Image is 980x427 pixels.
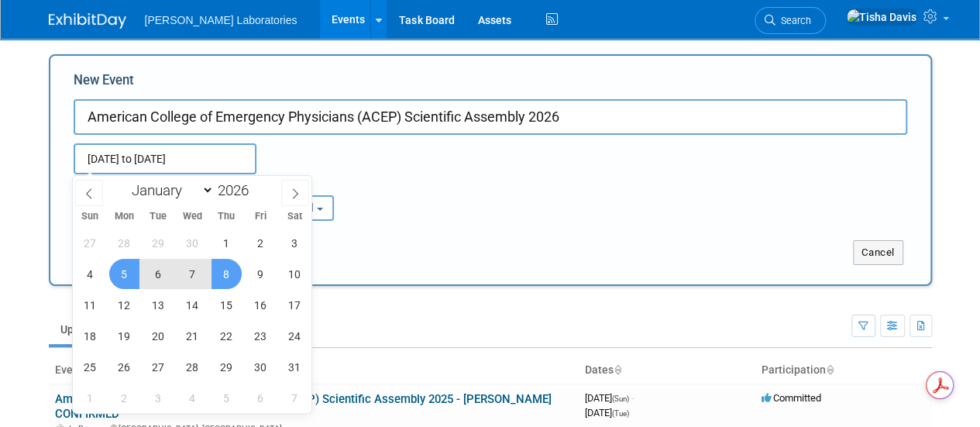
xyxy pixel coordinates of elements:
[246,321,276,351] span: October 23, 2026
[246,290,276,320] span: October 16, 2026
[211,259,242,289] span: October 8, 2026
[211,352,242,382] span: October 29, 2026
[826,363,834,376] a: Sort by Participation Type
[246,352,276,382] span: October 30, 2026
[177,259,208,289] span: October 7, 2026
[246,228,276,258] span: October 2, 2026
[280,352,310,382] span: October 31, 2026
[246,259,276,289] span: October 9, 2026
[75,321,105,351] span: October 18, 2026
[211,383,242,413] span: November 5, 2026
[631,392,634,404] span: -
[846,9,917,26] img: Tisha Davis
[74,99,907,135] input: Name of Trade Show / Conference
[75,290,105,320] span: October 11, 2026
[175,212,209,222] span: Wed
[280,383,310,413] span: November 7, 2026
[243,212,277,222] span: Fri
[280,228,310,258] span: October 3, 2026
[125,181,214,200] select: Month
[109,228,139,258] span: September 28, 2026
[211,321,242,351] span: October 22, 2026
[177,383,208,413] span: November 4, 2026
[177,352,208,382] span: October 28, 2026
[612,394,629,403] span: (Sun)
[75,228,105,258] span: September 27, 2026
[75,352,105,382] span: October 25, 2026
[585,392,634,404] span: [DATE]
[107,212,141,222] span: Mon
[74,143,256,174] input: Start Date - End Date
[614,363,621,376] a: Sort by Start Date
[143,383,174,413] span: November 3, 2026
[143,352,174,382] span: October 27, 2026
[280,259,310,289] span: October 10, 2026
[109,290,139,320] span: October 12, 2026
[75,383,105,413] span: November 1, 2026
[109,259,139,289] span: October 5, 2026
[775,15,811,26] span: Search
[280,321,310,351] span: October 24, 2026
[277,212,311,222] span: Sat
[49,13,126,29] img: ExhibitDay
[579,357,755,384] th: Dates
[143,321,174,351] span: October 20, 2026
[143,290,174,320] span: October 13, 2026
[177,290,208,320] span: October 14, 2026
[75,259,105,289] span: October 4, 2026
[612,409,629,418] span: (Tue)
[143,228,174,258] span: September 29, 2026
[141,212,175,222] span: Tue
[585,407,629,418] span: [DATE]
[229,174,360,195] div: Participation:
[246,383,276,413] span: November 6, 2026
[109,321,139,351] span: October 19, 2026
[55,392,552,421] a: American College of Emergency Physicians (ACEP) Scientific Assembly 2025 - [PERSON_NAME] CONFIRMED
[214,181,260,199] input: Year
[143,259,174,289] span: October 6, 2026
[755,7,826,34] a: Search
[73,212,107,222] span: Sun
[49,315,139,344] a: Upcoming14
[853,240,903,265] button: Cancel
[211,228,242,258] span: October 1, 2026
[177,321,208,351] span: October 21, 2026
[755,357,932,384] th: Participation
[49,357,579,384] th: Event
[74,174,205,195] div: Attendance / Format:
[211,290,242,320] span: October 15, 2026
[177,228,208,258] span: September 30, 2026
[280,290,310,320] span: October 17, 2026
[74,71,134,95] label: New Event
[762,392,821,404] span: Committed
[145,14,297,26] span: [PERSON_NAME] Laboratories
[109,352,139,382] span: October 26, 2026
[109,383,139,413] span: November 2, 2026
[209,212,243,222] span: Thu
